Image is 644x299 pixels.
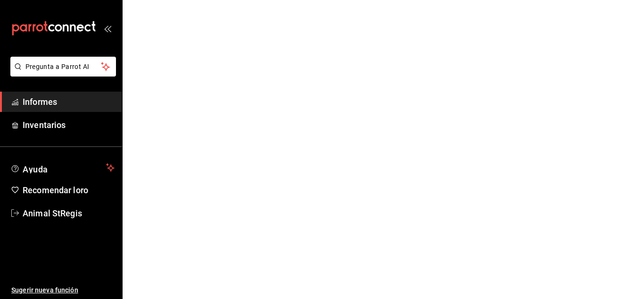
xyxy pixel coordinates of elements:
font: Recomendar loro [23,185,88,195]
font: Informes [23,97,57,107]
button: abrir_cajón_menú [104,25,111,32]
font: Ayuda [23,164,48,174]
font: Inventarios [23,120,66,130]
font: Pregunta a Parrot AI [25,63,90,70]
a: Pregunta a Parrot AI [7,68,116,78]
button: Pregunta a Parrot AI [10,57,116,77]
font: Animal StRegis [23,208,82,218]
font: Sugerir nueva función [11,286,78,294]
